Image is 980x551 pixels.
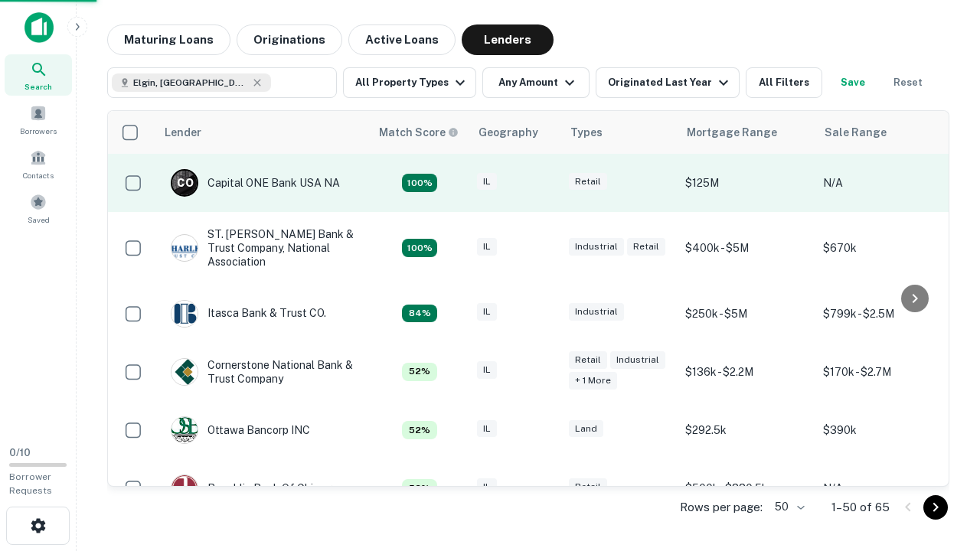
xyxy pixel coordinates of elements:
th: Lender [155,111,370,154]
div: Types [570,123,603,142]
th: Capitalize uses an advanced AI algorithm to match your search with the best lender. The match sco... [370,111,469,154]
img: picture [171,417,198,443]
td: $670k [815,212,953,285]
span: Borrowers [20,125,57,137]
button: Originated Last Year [596,67,740,98]
h6: Match Score [379,124,456,141]
div: Industrial [610,351,665,369]
td: $292.5k [678,401,815,459]
a: Contacts [5,143,72,184]
button: Maturing Loans [107,24,230,55]
td: $390k [815,401,953,459]
div: Capitalize uses an advanced AI algorithm to match your search with the best lender. The match sco... [379,124,459,141]
a: Saved [5,187,72,229]
p: Rows per page: [680,498,763,517]
p: 1–50 of 65 [831,498,890,517]
div: Originated Last Year [608,73,733,92]
img: picture [171,301,198,327]
div: Geography [479,123,538,142]
td: $170k - $2.7M [815,343,953,401]
div: Retail [569,173,607,191]
div: Republic Bank Of Chicago [171,474,338,502]
div: Capital ONE Bank USA NA [171,169,340,197]
div: Mortgage Range [687,123,777,142]
button: Any Amount [482,67,590,98]
iframe: Chat Widget [903,429,980,502]
span: Saved [28,214,50,226]
button: Lenders [462,24,554,55]
button: All Filters [746,67,822,98]
td: N/A [815,154,953,212]
div: Capitalize uses an advanced AI algorithm to match your search with the best lender. The match sco... [402,305,437,323]
div: 50 [769,496,807,518]
th: Types [561,111,678,154]
span: Search [24,80,52,93]
div: Ottawa Bancorp INC [171,416,310,444]
div: Land [569,420,603,438]
div: Capitalize uses an advanced AI algorithm to match your search with the best lender. The match sco... [402,363,437,381]
button: All Property Types [343,67,476,98]
th: Mortgage Range [678,111,815,154]
div: + 1 more [569,372,617,390]
p: C O [177,175,193,191]
th: Sale Range [815,111,953,154]
th: Geography [469,111,561,154]
td: N/A [815,459,953,517]
img: picture [171,235,198,261]
div: ST. [PERSON_NAME] Bank & Trust Company, National Association [171,227,354,269]
td: $136k - $2.2M [678,343,815,401]
div: Itasca Bank & Trust CO. [171,300,326,328]
button: Go to next page [923,495,948,520]
button: Active Loans [348,24,456,55]
div: Retail [627,238,665,256]
span: Elgin, [GEOGRAPHIC_DATA], [GEOGRAPHIC_DATA] [133,76,248,90]
div: IL [477,420,497,438]
div: IL [477,478,497,496]
div: Cornerstone National Bank & Trust Company [171,358,354,386]
td: $799k - $2.5M [815,285,953,343]
div: Industrial [569,238,624,256]
div: Capitalize uses an advanced AI algorithm to match your search with the best lender. The match sco... [402,174,437,192]
button: Save your search to get updates of matches that match your search criteria. [828,67,877,98]
span: 0 / 10 [9,447,31,458]
td: $400k - $5M [678,212,815,285]
div: IL [477,173,497,191]
button: Reset [884,67,933,98]
td: $250k - $5M [678,285,815,343]
div: Capitalize uses an advanced AI algorithm to match your search with the best lender. The match sco... [402,421,437,439]
div: IL [477,303,497,321]
div: Capitalize uses an advanced AI algorithm to match your search with the best lender. The match sco... [402,239,437,257]
td: $500k - $880.5k [678,459,815,517]
div: Retail [569,478,607,496]
div: Sale Range [825,123,887,142]
button: Originations [237,24,342,55]
span: Borrower Requests [9,471,52,496]
div: Lender [165,123,201,142]
div: Industrial [569,303,624,321]
span: Contacts [23,169,54,181]
img: capitalize-icon.png [24,12,54,43]
img: picture [171,475,198,501]
td: $125M [678,154,815,212]
img: picture [171,359,198,385]
div: IL [477,238,497,256]
a: Search [5,54,72,96]
a: Borrowers [5,99,72,140]
div: Retail [569,351,607,369]
div: Capitalize uses an advanced AI algorithm to match your search with the best lender. The match sco... [402,479,437,497]
div: IL [477,361,497,379]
